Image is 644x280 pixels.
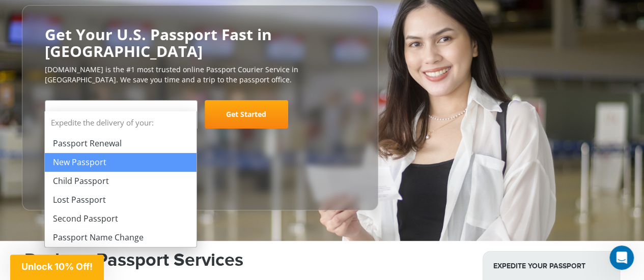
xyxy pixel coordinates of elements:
li: Child Passport [45,172,197,191]
li: Passport Name Change [45,228,197,247]
li: New Passport [45,153,197,172]
span: Starting at $199 + government fees [45,134,355,144]
h1: Durham Passport Services [24,251,467,269]
span: Select Your Service [45,100,198,129]
h2: Get Your U.S. Passport Fast in [GEOGRAPHIC_DATA] [45,26,355,59]
li: Lost Passport [45,191,197,209]
span: Unlock 10% Off! [21,261,93,272]
li: Second Passport [45,209,197,228]
span: Select Your Service [53,104,187,133]
li: Passport Renewal [45,134,197,153]
strong: Expedite the delivery of your: [45,111,197,134]
iframe: Intercom live chat [609,245,634,270]
p: [DOMAIN_NAME] is the #1 most trusted online Passport Courier Service in [GEOGRAPHIC_DATA]. We sav... [45,65,355,85]
li: Expedite the delivery of your: [45,111,197,247]
a: Get Started [205,100,288,129]
span: Select Your Service [53,109,134,121]
div: Unlock 10% Off! [10,255,104,280]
